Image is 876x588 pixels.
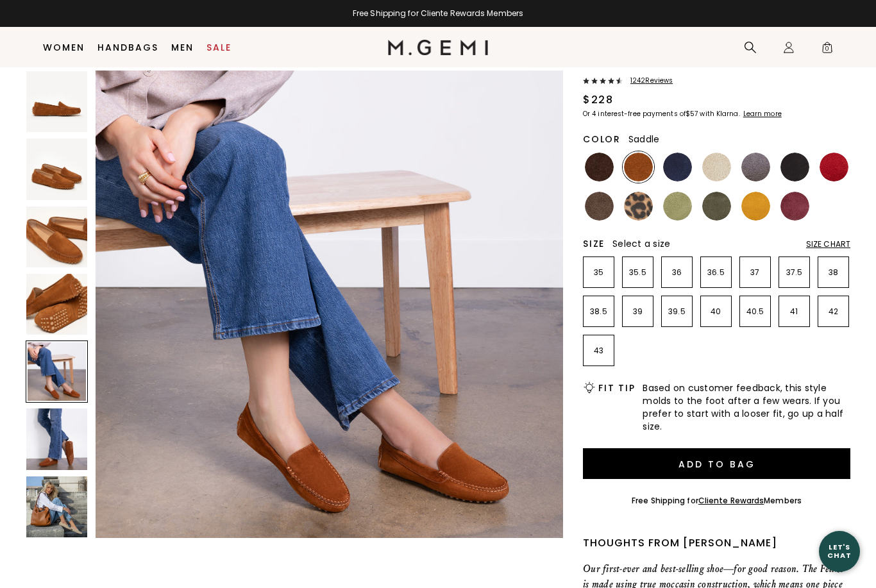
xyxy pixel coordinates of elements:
[821,44,834,56] span: 0
[740,307,770,317] p: 40.5
[662,267,692,278] p: 36
[780,192,809,221] img: Burgundy
[26,274,87,335] img: The Felize Suede
[663,192,692,221] img: Pistachio
[698,495,764,506] a: Cliente Rewards
[26,71,87,132] img: The Felize Suede
[806,239,850,249] div: Size Chart
[26,206,87,267] img: The Felize Suede
[628,133,660,146] span: Saddle
[598,383,635,393] h2: Fit Tip
[624,153,653,181] img: Saddle
[623,267,653,278] p: 35.5
[701,267,731,278] p: 36.5
[584,267,614,278] p: 35
[583,448,850,479] button: Add to Bag
[26,408,87,469] img: The Felize Suede
[97,42,158,53] a: Handbags
[779,307,809,317] p: 41
[686,109,698,119] klarna-placement-style-amount: $57
[171,42,194,53] a: Men
[584,346,614,356] p: 43
[583,77,850,87] a: 1242Reviews
[702,153,731,181] img: Latte
[96,71,563,538] img: The Felize Suede
[583,109,686,119] klarna-placement-style-body: Or 4 interest-free payments of
[585,153,614,181] img: Chocolate
[780,153,809,181] img: Black
[818,267,848,278] p: 38
[623,307,653,317] p: 39
[624,192,653,221] img: Leopard Print
[740,267,770,278] p: 37
[623,77,673,85] span: 1242 Review s
[700,109,741,119] klarna-placement-style-body: with Klarna
[26,476,87,537] img: The Felize Suede
[26,139,87,199] img: The Felize Suede
[583,535,850,551] div: Thoughts from [PERSON_NAME]
[663,153,692,181] img: Midnight Blue
[612,237,670,250] span: Select a size
[742,110,782,118] a: Learn more
[818,307,848,317] p: 42
[819,543,860,559] div: Let's Chat
[662,307,692,317] p: 39.5
[702,192,731,221] img: Olive
[206,42,232,53] a: Sale
[643,382,850,433] span: Based on customer feedback, this style molds to the foot after a few wears. If you prefer to star...
[43,42,85,53] a: Women
[820,153,848,181] img: Sunset Red
[583,92,613,108] div: $228
[632,496,802,506] div: Free Shipping for Members
[584,307,614,317] p: 38.5
[583,239,605,249] h2: Size
[741,192,770,221] img: Sunflower
[743,109,782,119] klarna-placement-style-cta: Learn more
[701,307,731,317] p: 40
[741,153,770,181] img: Gray
[585,192,614,221] img: Mushroom
[583,134,621,144] h2: Color
[779,267,809,278] p: 37.5
[388,40,489,55] img: M.Gemi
